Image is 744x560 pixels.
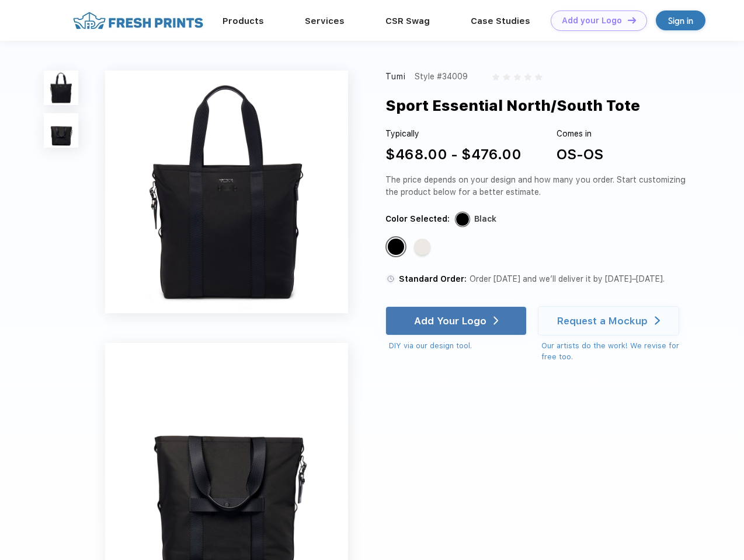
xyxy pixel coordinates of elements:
[388,239,404,255] div: Black
[557,315,648,327] div: Request a Mockup
[535,73,542,80] img: gray_star.svg
[105,71,348,313] img: func=resize&h=640
[389,340,527,352] div: DIY via our design tool.
[492,73,499,80] img: gray_star.svg
[385,144,522,165] div: $468.00 - $476.00
[474,213,496,225] div: Black
[385,213,450,225] div: Color Selected:
[399,274,467,283] span: Standard Order:
[44,113,78,148] img: func=resize&h=100
[470,274,665,283] span: Order [DATE] and we’ll deliver it by [DATE]–[DATE].
[562,16,622,26] div: Add your Logo
[44,71,78,105] img: func=resize&h=100
[414,315,486,327] div: Add Your Logo
[385,71,406,83] div: Tumi
[524,73,531,80] img: gray_star.svg
[655,316,660,325] img: white arrow
[385,94,640,117] div: Sport Essential North/South Tote
[514,73,521,80] img: gray_star.svg
[385,174,690,198] div: The price depends on your design and how many you order. Start customizing the product below for ...
[656,10,705,30] a: Sign in
[385,128,522,140] div: Typically
[541,340,690,363] div: Our artists do the work! We revise for free too.
[628,17,636,23] img: DT
[69,10,207,31] img: fo%20logo%202.webp
[415,71,468,83] div: Style #34009
[557,128,603,140] div: Comes in
[493,316,499,325] img: white arrow
[385,274,396,284] img: standard order
[557,144,603,165] div: OS-OS
[503,73,510,80] img: gray_star.svg
[668,14,693,27] div: Sign in
[222,16,264,26] a: Products
[414,239,430,255] div: Off White Tan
